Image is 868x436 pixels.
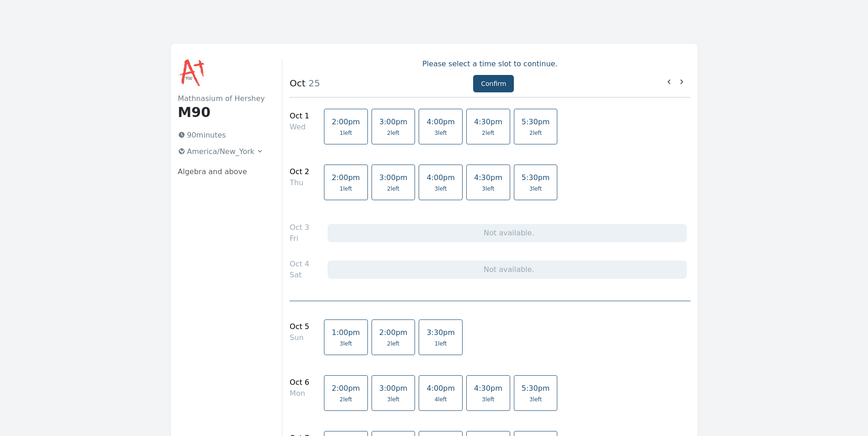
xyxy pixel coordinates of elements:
[529,185,542,192] span: 3 left
[178,58,207,88] img: Mathnasium of Hershey
[474,384,502,393] span: 4:30pm
[435,185,447,192] span: 3 left
[290,332,309,343] div: Sun
[474,173,502,182] span: 4:30pm
[290,78,306,89] strong: Oct
[290,233,309,244] div: Fri
[426,117,455,126] span: 4:00pm
[306,78,320,89] span: 25
[290,388,309,399] div: Mon
[340,185,352,192] span: 1 left
[340,396,352,403] span: 2 left
[426,173,455,182] span: 4:00pm
[290,270,309,281] div: Sat
[290,222,309,233] div: Oct 3
[290,177,309,188] div: Thu
[332,173,360,182] span: 2:00pm
[522,117,550,126] span: 5:30pm
[482,129,494,137] span: 2 left
[332,117,360,126] span: 2:00pm
[290,321,309,332] div: Oct 5
[435,129,447,137] span: 3 left
[387,185,399,192] span: 2 left
[435,396,447,403] span: 4 left
[387,129,399,137] span: 2 left
[290,166,309,177] div: Oct 2
[473,75,514,92] button: Confirm
[332,328,360,337] span: 1:00pm
[379,384,408,393] span: 3:00pm
[290,122,309,133] div: Wed
[426,328,455,337] span: 3:30pm
[178,93,268,104] h2: Mathnasium of Hershey
[482,185,494,192] span: 3 left
[435,340,447,347] span: 1 left
[522,173,550,182] span: 5:30pm
[522,384,550,393] span: 5:30pm
[290,111,309,122] div: Oct 1
[340,129,352,137] span: 1 left
[290,259,309,270] div: Oct 4
[178,104,268,121] h1: M90
[379,173,408,182] span: 3:00pm
[387,396,399,403] span: 3 left
[290,58,690,69] p: Please select a time slot to continue.
[529,396,542,403] span: 3 left
[482,396,494,403] span: 3 left
[328,224,686,242] div: Not available.
[529,129,542,137] span: 2 left
[387,340,399,347] span: 2 left
[426,384,455,393] span: 4:00pm
[290,377,309,388] div: Oct 6
[332,384,360,393] span: 2:00pm
[174,144,268,159] button: America/New_York
[174,128,268,143] p: 90 minutes
[379,328,408,337] span: 2:00pm
[474,117,502,126] span: 4:30pm
[340,340,352,347] span: 3 left
[178,166,268,177] p: Algebra and above
[328,261,686,279] div: Not available.
[379,117,408,126] span: 3:00pm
